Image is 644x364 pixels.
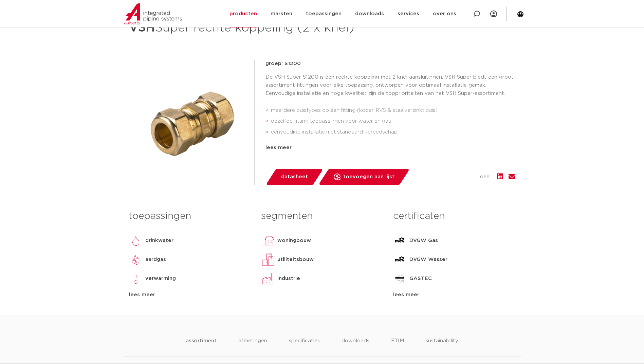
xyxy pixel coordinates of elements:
[271,127,515,138] li: eenvoudige installatie met standaard gereedschap
[342,337,369,356] li: downloads
[409,275,432,283] p: GASTEC
[145,256,166,264] p: aardgas
[129,272,143,285] img: verwarming
[238,337,267,356] li: afmetingen
[129,22,155,34] strong: VSH
[409,237,438,245] p: DVGW Gas
[277,237,311,245] p: woningbouw
[271,116,515,127] li: dezelfde fitting toepassingen voor water en gas
[265,60,515,68] p: groep: S1200
[277,275,300,283] p: industrie
[129,18,384,38] h1: Super rechte koppeling (2 x knel)
[271,138,515,148] li: snelle verbindingstechnologie waarbij her-montage mogelijk is
[261,253,275,266] img: utiliteitsbouw
[129,291,251,299] div: lees meer
[261,272,275,285] img: industrie
[261,234,275,247] img: woningbouw
[409,256,447,264] p: DVGW Wasser
[281,171,308,182] span: datasheet
[289,337,320,356] li: specificaties
[391,337,404,356] li: ETIM
[129,253,143,266] img: aardgas
[393,234,407,247] img: DVGW Gas
[343,171,394,182] span: toevoegen aan lijst
[186,337,217,356] li: assortiment
[277,256,314,264] p: utiliteitsbouw
[129,60,254,185] img: Product Image for VSH Super rechte koppeling (2 x knel)
[393,272,407,285] img: GASTEC
[480,173,492,181] span: deel:
[265,73,515,98] p: De VSH Super S1200 is een rechte koppeling met 2 knel aansluitingen. VSH Super biedt een groot as...
[393,253,407,266] img: DVGW Wasser
[393,209,515,223] h3: certificaten
[393,291,515,299] div: lees meer
[129,209,251,223] h3: toepassingen
[271,105,515,116] li: meerdere buistypes op één fitting (koper, RVS & staalverzinkt buis)
[265,144,515,152] div: lees meer
[261,209,383,223] h3: segmenten
[129,234,143,247] img: drinkwater
[145,237,173,245] p: drinkwater
[145,275,176,283] p: verwarming
[426,337,458,356] li: sustainability
[265,169,323,185] a: datasheet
